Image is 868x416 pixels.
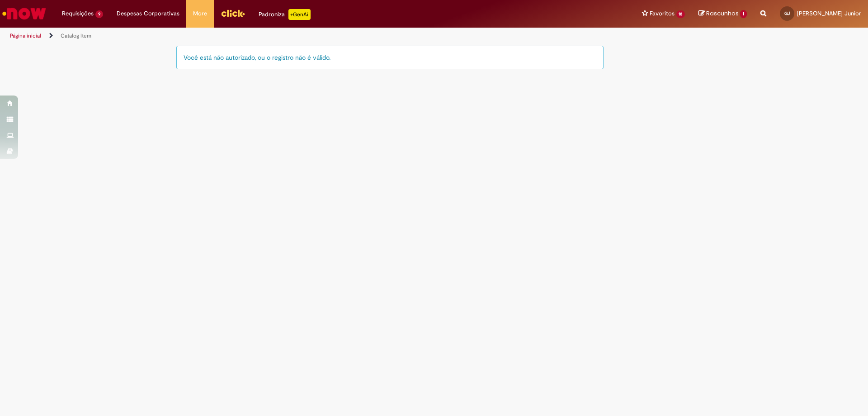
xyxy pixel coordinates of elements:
div: Você está não autorizado, ou o registro não é válido. [176,46,604,69]
span: 1 [740,10,747,18]
span: 9 [95,10,103,18]
span: Favoritos [650,9,675,18]
a: Página inicial [10,32,41,39]
span: GJ [784,10,790,16]
span: 18 [676,10,685,18]
span: [PERSON_NAME] Junior [797,10,861,17]
span: More [193,9,207,18]
img: click_logo_yellow_360x200.png [221,6,245,20]
p: +GenAi [288,9,311,20]
span: Requisições [62,9,94,18]
div: Padroniza [259,9,311,20]
img: ServiceNow [1,5,47,23]
a: Rascunhos [698,10,747,18]
span: Rascunhos [706,9,739,18]
span: Despesas Corporativas [117,9,179,18]
ul: Trilhas de página [7,28,572,44]
a: Catalog Item [61,32,91,39]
